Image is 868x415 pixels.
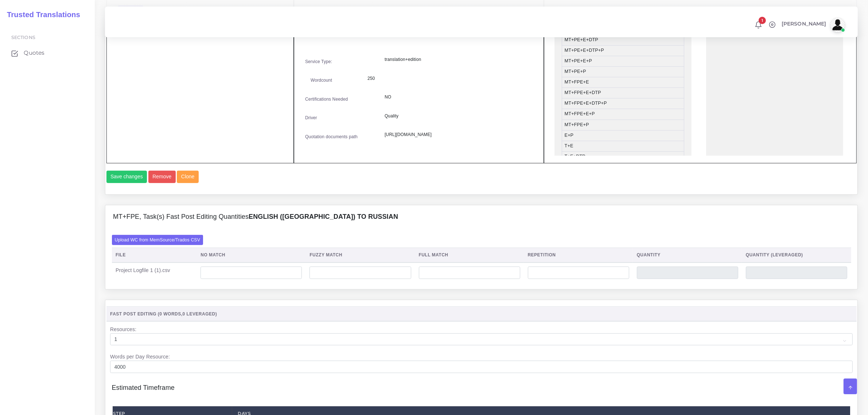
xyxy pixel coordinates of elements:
li: MT+FPE+E [562,77,684,88]
span: [PERSON_NAME] [782,21,826,26]
a: Quotes [5,45,89,61]
label: Wordcount [311,77,332,84]
th: Fast Post Editing ( , ) [106,307,857,322]
label: Quotation documents path [305,133,358,140]
li: MT+PE+E+DTP+P [562,45,684,56]
td: Resources: Words per Day Resource: [106,321,857,377]
li: MT+FPE+E+DTP [562,88,684,98]
li: T+E [562,141,684,152]
span: Sections [11,35,35,40]
p: [URL][DOMAIN_NAME] [385,131,533,139]
button: Save changes [106,171,147,183]
li: MT+FPE+E+DTP+P [562,98,684,109]
li: MT+FPE+P [562,120,684,131]
th: Quantity [633,248,742,263]
th: Repetition [524,248,633,263]
span: 1 [759,17,766,24]
span: 0 Words [159,311,181,317]
label: Service Type: [305,58,332,65]
h4: MT+FPE, Task(s) Fast Post Editing Quantities [113,213,398,221]
a: Trusted Translations [2,9,80,21]
p: translation+edition [385,56,533,63]
label: Certifications Needed [305,96,348,102]
th: Fuzzy Match [306,248,415,263]
li: MT+PE+E+P [562,56,684,67]
a: 1 [752,21,765,29]
th: Quantity (Leveraged) [742,248,851,263]
div: MT+FPE, Task(s) Fast Post Editing QuantitiesEnglish ([GEOGRAPHIC_DATA]) TO Russian [105,205,857,229]
label: Driver [305,115,317,121]
span: 0 Leveraged [183,311,215,317]
p: NO [385,93,533,101]
li: T+E+DTP [562,151,684,162]
button: Remove [148,171,176,183]
h4: Estimated Timeframe [112,377,851,392]
p: 250 [367,75,527,82]
th: Full Match [415,248,524,263]
li: MT+FPE+E+P [562,109,684,120]
td: Project Logfile 1 (1).csv [112,263,197,283]
li: MT+PE+E+DTP [562,35,684,46]
b: English ([GEOGRAPHIC_DATA]) TO Russian [249,213,398,220]
p: Quality [385,112,533,120]
a: Clone [177,171,200,183]
div: MT+FPE, Task(s) Fast Post Editing QuantitiesEnglish ([GEOGRAPHIC_DATA]) TO Russian [105,229,857,289]
th: No Match [197,248,306,263]
label: Upload WC from MemSource/Trados CSV [112,235,203,245]
a: Remove [148,171,177,183]
li: E+P [562,130,684,141]
th: File [112,248,197,263]
img: avatar [830,18,845,32]
span: Quotes [24,49,44,57]
button: Clone [177,171,199,183]
li: MT+PE+P [562,66,684,77]
h2: Trusted Translations [2,10,80,19]
a: [PERSON_NAME]avatar [778,18,848,32]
